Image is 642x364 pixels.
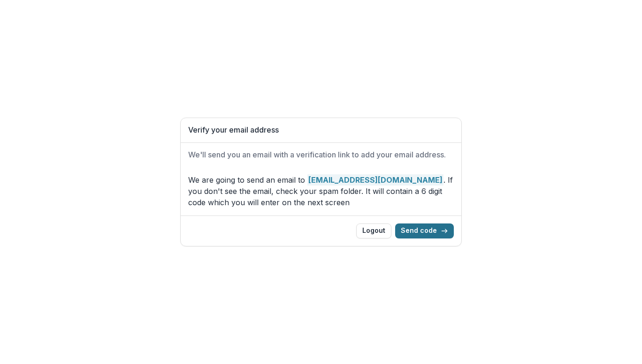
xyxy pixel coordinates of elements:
[188,126,454,134] h1: Verify your email address
[356,223,391,238] button: Logout
[395,223,454,238] button: Send code
[307,174,443,186] strong: [EMAIL_ADDRESS][DOMAIN_NAME]
[188,150,454,159] h2: We'll send you an email with a verification link to add your email address.
[188,174,454,208] p: We are going to send an email to . If you don't see the email, check your spam folder. It will co...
